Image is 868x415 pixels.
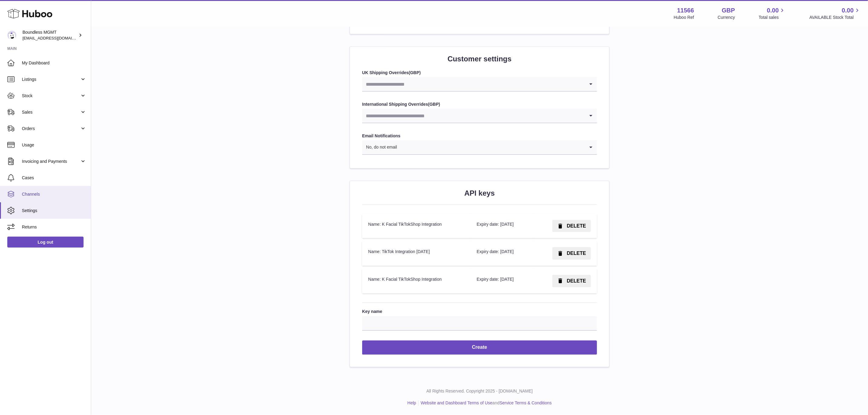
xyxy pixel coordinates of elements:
[759,15,786,20] span: Total sales
[7,31,16,40] img: internalAdmin-11566@internal.huboo.com
[767,6,779,15] span: 0.00
[362,77,585,91] input: Search for option
[552,275,591,287] button: DELETE
[362,309,597,315] label: Key name
[409,70,421,75] span: ( )
[362,140,597,155] div: Search for option
[471,269,533,293] td: Expiry date: [DATE]
[7,237,84,248] a: Log out
[22,224,86,230] span: Returns
[362,109,597,123] div: Search for option
[407,401,416,406] a: Help
[22,29,77,41] div: Boundless MGMT
[362,77,597,92] div: Search for option
[809,15,861,20] span: AVAILABLE Stock Total
[397,140,585,154] input: Search for option
[22,159,80,164] span: Invoicing and Payments
[428,102,440,107] span: ( )
[362,241,471,266] td: Name: TikTok Integration [DATE]
[362,101,597,107] label: International Shipping Overrides
[22,93,80,99] span: Stock
[842,6,854,15] span: 0.00
[96,389,863,394] p: All Rights Reserved. Copyright 2025 - [DOMAIN_NAME]
[722,6,735,15] strong: GBP
[362,109,585,123] input: Search for option
[22,109,80,115] span: Sales
[567,251,586,256] span: DELETE
[419,400,552,406] li: and
[22,142,86,148] span: Usage
[499,401,552,406] a: Service Terms & Conditions
[362,269,471,293] td: Name: K Facial TikTokShop Integration
[362,54,597,64] h2: Customer settings
[22,208,86,214] span: Settings
[22,36,89,40] span: [EMAIL_ADDRESS][DOMAIN_NAME]
[674,15,694,20] div: Huboo Ref
[362,140,397,154] span: No, do not email
[552,220,591,232] button: DELETE
[22,191,86,197] span: Channels
[22,60,86,66] span: My Dashboard
[362,133,597,139] label: Email Notifications
[362,70,597,76] label: UK Shipping Overrides
[759,6,786,20] a: 0.00 Total sales
[567,223,586,228] span: DELETE
[567,278,586,283] span: DELETE
[22,126,80,132] span: Orders
[677,6,694,15] strong: 11566
[22,175,86,181] span: Cases
[471,214,533,238] td: Expiry date: [DATE]
[410,70,419,75] strong: GBP
[430,102,439,107] strong: GBP
[362,341,597,355] button: Create
[809,6,861,20] a: 0.00 AVAILABLE Stock Total
[362,214,471,238] td: Name: K Facial TikTokShop Integration
[552,247,591,260] button: DELETE
[421,401,492,406] a: Website and Dashboard Terms of Use
[22,77,80,82] span: Listings
[471,241,533,266] td: Expiry date: [DATE]
[362,188,597,198] h2: API keys
[718,15,735,20] div: Currency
